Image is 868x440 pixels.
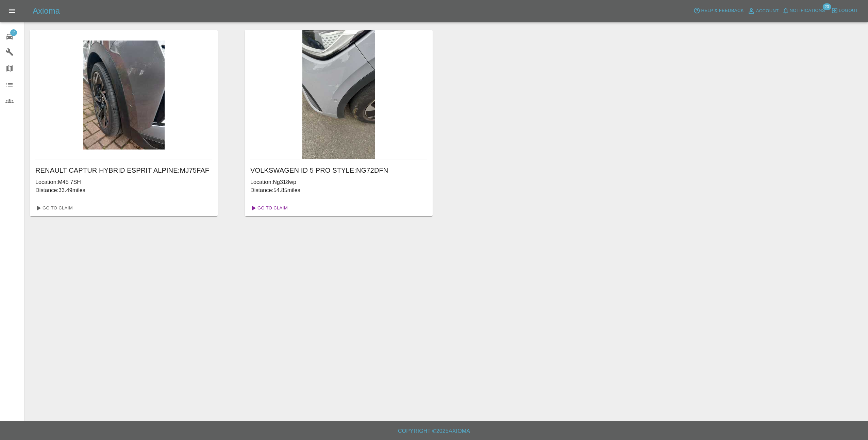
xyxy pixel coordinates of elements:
a: Account [746,5,781,16]
span: Help & Feedback [701,7,744,15]
p: Distance: 54.85 miles [250,186,427,194]
h6: Copyright © 2025 Axioma [5,426,863,436]
span: 20 [822,3,831,10]
h6: RENAULT CAPTUR HYBRID ESPRIT ALPINE : MJ75FAF [35,165,212,176]
p: Location: M45 7SH [35,178,212,186]
a: Go To Claim [33,203,74,214]
span: 2 [10,29,17,36]
span: Notifications [790,7,825,15]
button: Help & Feedback [692,5,745,16]
a: Go To Claim [248,203,289,214]
h6: VOLKSWAGEN ID 5 PRO STYLE : NG72DFN [250,165,427,176]
p: Distance: 33.49 miles [35,186,212,194]
h5: Axioma [33,5,60,16]
button: Logout [830,5,860,16]
button: Open drawer [4,3,20,19]
button: Notifications [781,5,827,16]
span: Logout [839,7,858,15]
span: Account [756,7,779,15]
p: Location: Ng318wp [250,178,427,186]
